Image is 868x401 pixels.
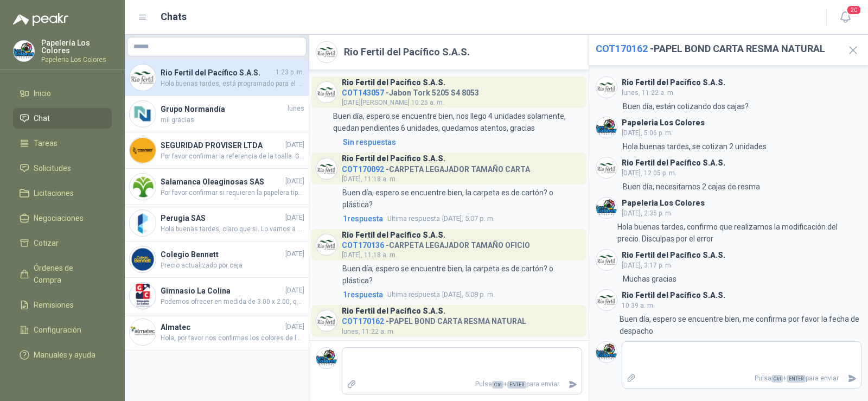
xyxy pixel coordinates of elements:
[622,160,725,166] h3: Rio Fertil del Pacífico S.A.S.
[344,44,470,60] h2: Rio Fertil del Pacífico S.A.S.
[34,187,74,199] span: Licitaciones
[125,96,309,132] a: Company LogoGrupo Normandíalunesmil gracias
[620,313,861,337] p: Buen día, espero se encuentre bien, me confirma por favor la fecha de despacho
[622,262,673,269] span: [DATE], 3:17 p. m.
[125,205,309,241] a: Company LogoPerugia SAS[DATE]Hola buenas tardes, claro que si. Lo vamos a programar para cambio m...
[13,13,68,26] img: Logo peakr
[387,213,495,224] span: [DATE], 5:07 p. m.
[622,169,676,177] span: [DATE], 12:05 p. m.
[596,342,617,362] img: Company Logo
[387,213,440,224] span: Ultima respuesta
[771,375,783,383] span: Ctrl
[622,80,725,86] h3: Rio Fertil del Pacífico S.A.S.
[622,89,675,97] span: lunes, 11:22 a. m.
[387,289,495,300] span: [DATE], 5:08 p. m.
[41,56,112,63] p: Papeleria Los Colores
[622,120,705,126] h3: Papeleria Los Colores
[161,67,273,79] h4: Rio Fertil del Pacífico S.A.S.
[623,100,749,112] p: Buen día, están cotizando dos cajas?
[130,246,156,272] img: Company Logo
[161,188,304,198] span: Por favor confirmar si requieren la papelera tipo bandeja para escritorio o la papelera de piso. ...
[285,285,304,296] span: [DATE]
[125,241,309,278] a: Company LogoColegio Bennett[DATE]Precio actualizado por caja
[596,43,648,54] span: COT170162
[34,237,59,249] span: Cotizar
[285,322,304,332] span: [DATE]
[342,165,384,174] span: COT170092
[14,41,34,61] img: Company Logo
[13,233,112,253] a: Cotizar
[125,60,309,96] a: Company LogoRio Fertil del Pacífico S.A.S.1:23 p. m.Hola buenas tardes, está programado para el d...
[316,310,337,331] img: Company Logo
[13,83,112,104] a: Inicio
[617,221,861,245] p: Hola buenas tardes, confirmo que realizamos la modificación del precio. Disculpas por el error
[622,200,705,206] h3: Papeleria Los Colores
[342,80,445,86] h3: Rio Fertil del Pacífico S.A.S.
[387,289,440,300] span: Ultima respuesta
[342,328,395,335] span: lunes, 11:22 a. m.
[130,210,156,236] img: Company Logo
[342,156,445,162] h3: Rio Fertil del Pacífico S.A.S.
[285,249,304,259] span: [DATE]
[34,87,51,99] span: Inicio
[161,103,285,115] h4: Grupo Normandía
[787,375,806,383] span: ENTER
[34,349,95,361] span: Manuales y ayuda
[13,345,112,365] a: Manuales y ayuda
[161,285,283,297] h4: Gimnasio La Colina
[341,136,582,148] a: Sin respuestas
[622,252,725,258] h3: Rio Fertil del Pacífico S.A.S.
[622,369,641,388] label: Adjuntar archivos
[13,158,112,179] a: Solicitudes
[507,381,526,389] span: ENTER
[343,339,469,351] p: Buen día, están cotizando dos cajas?
[342,187,582,211] p: Buen día, espero se encuentre bien, la carpeta es de cartón? o plástica?
[596,41,838,56] h2: - PAPEL BOND CARTA RESMA NATURAL
[342,317,384,326] span: COT170162
[640,369,843,388] p: Pulsa + para enviar
[316,158,337,179] img: Company Logo
[285,140,304,150] span: [DATE]
[130,283,156,309] img: Company Logo
[341,289,582,301] a: 1respuestaUltima respuesta[DATE], 5:08 p. m.
[333,110,582,134] p: Buen día, espero se encuentre bien, nos llego 4 unidades solamente, quedan pendientes 6 unidades,...
[161,333,304,343] span: Hola, por favor nos confirmas los colores de los vinilos aprobados. Gracias
[342,308,445,314] h3: Rio Fertil del Pacífico S.A.S.
[342,375,361,394] label: Adjuntar archivos
[161,297,304,307] span: Podemos ofrecer en medida de 3.00 x 2.00, quedamos atentos para cargar precio
[161,212,283,224] h4: Perugia SAS
[564,375,582,394] button: Enviar
[623,273,676,285] p: Muchas gracias
[596,77,617,98] img: Company Logo
[623,141,767,152] p: Hola buenas tardes, se cotizan 2 unidades
[34,137,58,149] span: Tareas
[285,213,304,223] span: [DATE]
[161,79,304,89] span: Hola buenas tardes, está programado para el día de [DATE] [DATE] en la [DATE]
[130,174,156,200] img: Company Logo
[41,39,112,54] p: Papelería Los Colores
[125,314,309,351] a: Company LogoAlmatec[DATE]Hola, por favor nos confirmas los colores de los vinilos aprobados. Gracias
[596,198,617,218] img: Company Logo
[361,375,564,394] p: Pulsa + para enviar
[342,263,582,287] p: Buen día, espero se encuentre bien, la carpeta es de cartón? o plástica?
[130,137,156,163] img: Company Logo
[341,213,582,225] a: 1respuestaUltima respuesta[DATE], 5:07 p. m.
[13,320,112,340] a: Configuración
[130,101,156,127] img: Company Logo
[34,299,74,311] span: Remisiones
[13,108,112,129] a: Chat
[130,319,156,345] img: Company Logo
[34,162,71,174] span: Solicitudes
[596,117,617,138] img: Company Logo
[622,209,673,217] span: [DATE], 2:35 p. m.
[276,67,304,78] span: 1:23 p. m.
[161,249,283,260] h4: Colegio Bennett
[342,251,397,259] span: [DATE], 11:18 a. m.
[34,262,101,286] span: Órdenes de Compra
[492,381,503,389] span: Ctrl
[342,314,526,324] h4: - PAPEL BOND CARTA RESMA NATURAL
[285,176,304,187] span: [DATE]
[342,238,530,249] h4: - CARPETA LEGAJADOR TAMAÑO OFICIO
[125,132,309,169] a: Company LogoSEGURIDAD PROVISER LTDA[DATE]Por favor confirmar la referencia de la toalla. Gracias
[34,324,81,336] span: Configuración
